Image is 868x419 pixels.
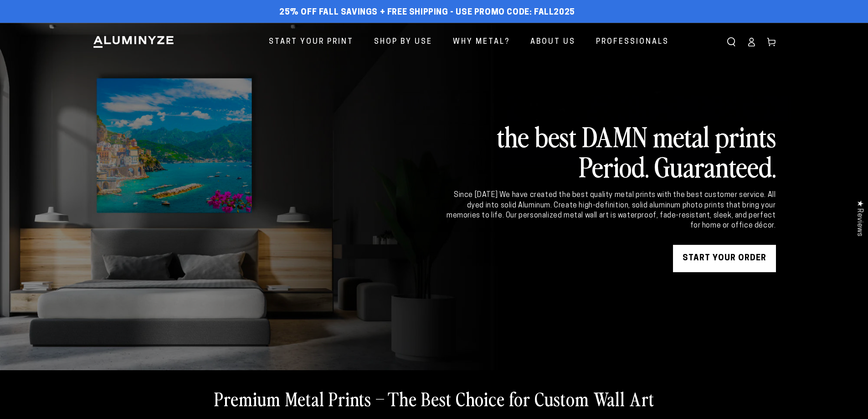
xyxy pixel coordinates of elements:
a: Shop By Use [367,30,439,54]
h2: Premium Metal Prints – The Best Choice for Custom Wall Art [214,387,654,410]
div: Since [DATE] We have created the best quality metal prints with the best customer service. All dy... [445,190,776,231]
span: Start Your Print [269,36,354,49]
div: Click to open Judge.me floating reviews tab [851,193,868,243]
a: Why Metal? [446,30,517,54]
a: START YOUR Order [673,245,776,272]
span: Professionals [596,36,669,49]
a: About Us [524,30,582,54]
a: Professionals [589,30,676,54]
span: 25% off FALL Savings + Free Shipping - Use Promo Code: FALL2025 [279,8,575,18]
h2: the best DAMN metal prints Period. Guaranteed. [445,121,776,181]
a: Start Your Print [262,30,360,54]
span: Shop By Use [374,36,432,49]
span: Why Metal? [453,36,510,49]
span: About Us [530,36,575,49]
summary: Search our site [721,32,741,52]
img: Aluminyze [92,35,175,49]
